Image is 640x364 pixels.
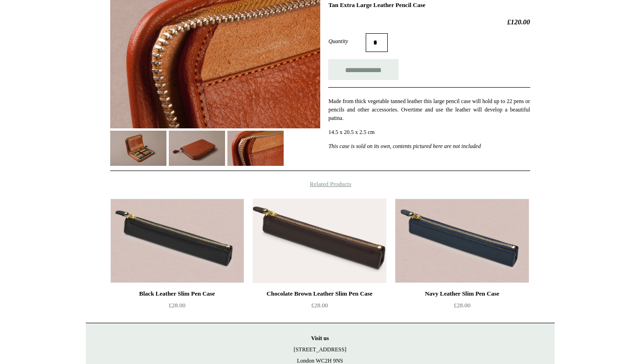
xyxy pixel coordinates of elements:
span: £28.00 [169,302,186,309]
div: Chocolate Brown Leather Slim Pen Case [255,288,384,299]
img: Tan Extra Large Leather Pencil Case [227,131,284,166]
h1: Tan Extra Large Leather Pencil Case [328,1,530,9]
img: Black Leather Slim Pen Case [111,199,244,283]
img: Tan Extra Large Leather Pencil Case [110,131,166,166]
a: Chocolate Brown Leather Slim Pen Case Chocolate Brown Leather Slim Pen Case [253,199,386,283]
a: Navy Leather Slim Pen Case Navy Leather Slim Pen Case [395,199,528,283]
em: This case is sold on its own, contents pictured here are not included [328,143,481,149]
a: Navy Leather Slim Pen Case £28.00 [395,288,528,327]
span: £28.00 [454,302,471,309]
h2: £120.00 [328,18,530,26]
label: Quantity [328,37,366,45]
div: Black Leather Slim Pen Case [113,288,241,299]
span: £28.00 [311,302,328,309]
h4: Related Products [86,180,555,188]
div: Navy Leather Slim Pen Case [398,288,526,299]
img: Chocolate Brown Leather Slim Pen Case [253,199,386,283]
img: Navy Leather Slim Pen Case [395,199,528,283]
strong: Visit us [311,335,329,342]
img: Tan Extra Large Leather Pencil Case [169,131,225,166]
span: 14.5 x 20.5 x 2.5 cm [328,129,375,135]
p: Made from thick vegetable tanned leather this large pencil case will hold up to 22 pens or pencil... [328,97,530,122]
a: Black Leather Slim Pen Case £28.00 [111,288,244,327]
a: Black Leather Slim Pen Case Black Leather Slim Pen Case [111,199,244,283]
a: Chocolate Brown Leather Slim Pen Case £28.00 [253,288,386,327]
